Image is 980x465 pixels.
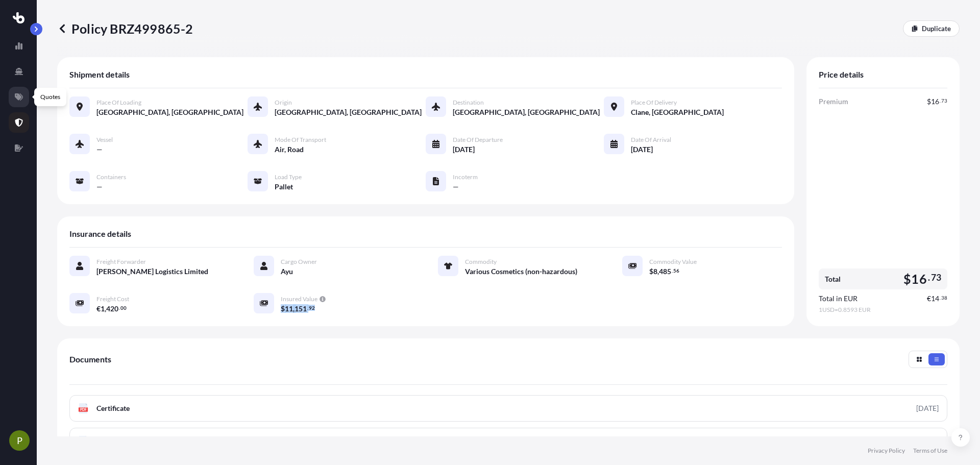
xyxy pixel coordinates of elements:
[940,99,941,103] span: .
[281,295,317,303] span: Insured Value
[96,99,141,107] span: Place of Loading
[105,305,106,312] span: ,
[819,306,947,314] span: 1 USD = 0.8593 EUR
[672,269,673,273] span: .
[275,136,326,144] span: Mode of Transport
[673,269,679,273] span: 56
[653,268,657,275] span: 8
[309,306,315,310] span: 92
[34,88,66,106] div: Quotes
[903,20,960,37] a: Duplicate
[453,99,484,107] span: Destination
[120,306,127,310] span: 00
[931,98,939,105] span: 16
[931,275,941,281] span: 73
[453,173,478,181] span: Incoterm
[453,144,475,155] span: [DATE]
[631,107,724,117] span: Clane, [GEOGRAPHIC_DATA]
[275,173,302,181] span: Load Type
[80,408,87,411] text: PDF
[631,99,677,107] span: Place of Delivery
[69,229,131,239] span: Insurance details
[307,306,308,310] span: .
[940,296,941,300] span: .
[281,305,285,312] span: $
[275,144,304,155] span: Air, Road
[96,107,243,117] span: [GEOGRAPHIC_DATA], [GEOGRAPHIC_DATA]
[295,305,307,312] span: 151
[453,182,459,192] span: —
[453,136,503,144] span: Date of Departure
[106,305,118,312] span: 420
[465,266,577,277] span: Various Cosmetics (non-hazardous)
[275,107,422,117] span: [GEOGRAPHIC_DATA], [GEOGRAPHIC_DATA]
[69,395,947,422] a: PDFCertificate[DATE]
[465,258,497,266] span: Commodity
[927,295,931,302] span: €
[819,293,857,304] span: Total in EUR
[96,436,201,446] span: Policy Full Terms and Conditions
[96,182,103,192] span: —
[927,98,931,105] span: $
[649,268,653,275] span: $
[17,435,22,446] span: P
[96,144,103,155] span: —
[275,99,292,107] span: Origin
[275,182,293,192] span: Pallet
[453,107,600,117] span: [GEOGRAPHIC_DATA], [GEOGRAPHIC_DATA]
[903,273,911,285] span: $
[119,306,120,310] span: .
[57,20,193,37] p: Policy BRZ499865-2
[928,275,930,281] span: .
[868,447,905,455] a: Privacy Policy
[916,403,939,413] div: [DATE]
[819,69,864,80] span: Price details
[96,403,130,413] span: Certificate
[69,428,947,454] a: PDFPolicy Full Terms and Conditions
[819,96,848,107] span: Premium
[911,273,926,285] span: 16
[825,274,841,284] span: Total
[931,295,939,302] span: 14
[96,266,208,277] span: [PERSON_NAME] Logistics Limited
[101,305,105,312] span: 1
[96,136,113,144] span: Vessel
[96,295,129,303] span: Freight Cost
[631,136,671,144] span: Date of Arrival
[96,305,101,312] span: €
[285,305,293,312] span: 11
[913,447,947,455] a: Terms of Use
[293,305,295,312] span: ,
[631,144,653,155] span: [DATE]
[941,99,947,103] span: 73
[659,268,671,275] span: 485
[281,258,317,266] span: Cargo Owner
[69,354,111,364] span: Documents
[281,266,293,277] span: Ayu
[96,173,126,181] span: Containers
[96,258,146,266] span: Freight Forwarder
[657,268,659,275] span: ,
[922,23,951,34] p: Duplicate
[69,69,130,80] span: Shipment details
[941,296,947,300] span: 38
[649,258,697,266] span: Commodity Value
